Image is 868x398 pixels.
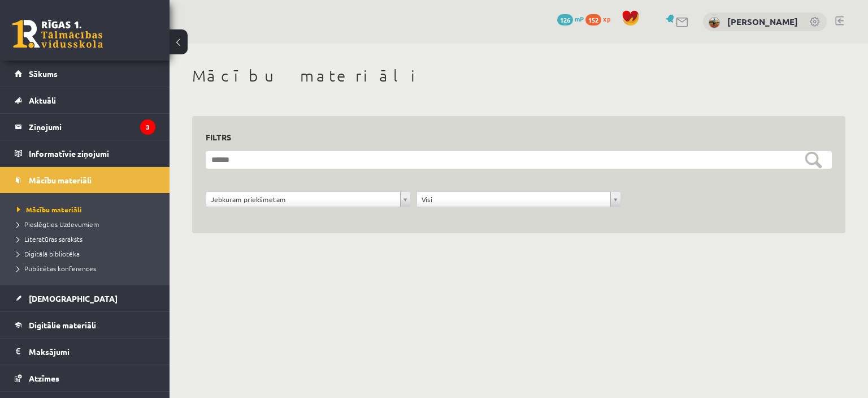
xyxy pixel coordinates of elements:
legend: Ziņojumi [29,114,155,140]
span: [DEMOGRAPHIC_DATA] [29,293,118,303]
a: Sākums [15,61,155,87]
a: Mācību materiāli [15,167,155,193]
a: Jebkuram priekšmetam [206,192,410,207]
a: Literatūras saraksts [17,234,158,244]
legend: Informatīvie ziņojumi [29,140,155,166]
a: 126 mP [557,14,584,23]
a: Digitālie materiāli [15,312,155,338]
span: Jebkuram priekšmetam [211,192,396,207]
a: 152 xp [585,14,616,23]
span: 126 [557,14,573,25]
h3: Filtrs [206,130,818,145]
a: Mācību materiāli [17,204,158,215]
span: Mācību materiāli [17,205,82,214]
span: Literatūras saraksts [17,234,83,243]
span: Pieslēgties Uzdevumiem [17,220,99,229]
span: Mācību materiāli [29,175,92,185]
legend: Maksājumi [29,339,155,365]
a: Pieslēgties Uzdevumiem [17,219,158,229]
span: xp [603,14,610,23]
a: Aktuāli [15,87,155,113]
span: Digitālie materiāli [29,320,96,330]
span: Visi [422,192,606,207]
a: Atzīmes [15,365,155,391]
a: Maksājumi [15,339,155,365]
a: [PERSON_NAME] [727,16,798,27]
span: mP [575,14,584,23]
i: 3 [140,119,155,135]
a: Visi [417,192,621,207]
h1: Mācību materiāli [192,66,845,85]
img: Toms Tarasovs [709,17,720,28]
span: Sākums [29,69,58,79]
span: Aktuāli [29,95,56,105]
a: Publicētas konferences [17,263,158,273]
a: Informatīvie ziņojumi [15,140,155,166]
a: Digitālā bibliotēka [17,249,158,259]
span: Atzīmes [29,373,59,383]
a: [DEMOGRAPHIC_DATA] [15,285,155,311]
span: 152 [585,14,601,25]
a: Rīgas 1. Tālmācības vidusskola [12,20,103,48]
span: Publicētas konferences [17,264,96,273]
a: Ziņojumi3 [15,114,155,140]
span: Digitālā bibliotēka [17,249,80,258]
